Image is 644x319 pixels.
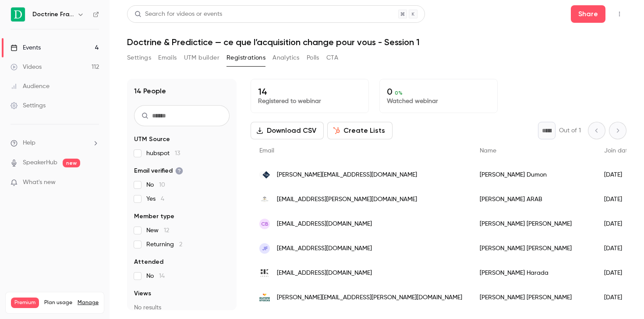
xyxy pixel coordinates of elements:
[146,149,180,158] span: hubspot
[395,90,403,96] span: 0 %
[277,269,372,278] span: [EMAIL_ADDRESS][DOMAIN_NAME]
[471,285,595,310] div: [PERSON_NAME] [PERSON_NAME]
[134,10,222,19] div: Search for videos or events
[262,245,268,252] span: JF
[11,298,39,308] span: Premium
[595,163,640,187] div: [DATE]
[559,126,581,135] p: Out of 1
[259,148,274,154] span: Email
[159,273,165,279] span: 14
[146,272,165,280] span: No
[11,101,46,110] div: Settings
[175,150,180,156] span: 13
[63,159,80,167] span: new
[277,195,417,204] span: [EMAIL_ADDRESS][PERSON_NAME][DOMAIN_NAME]
[161,196,164,202] span: 4
[134,212,174,221] span: Member type
[127,37,626,47] h1: Doctrine & Predictice — ce que l’acquisition change pour vous - Session 1
[23,178,56,187] span: What's new
[11,43,41,52] div: Events
[326,51,338,65] button: CTA
[259,268,270,278] img: hklegal.fr
[259,292,270,303] img: europesnacks.com
[604,148,631,154] span: Join date
[327,122,393,139] button: Create Lists
[595,212,640,236] div: [DATE]
[471,163,595,187] div: [PERSON_NAME] Dumon
[179,241,182,248] span: 2
[258,97,361,106] p: Registered to webinar
[134,167,183,175] span: Email verified
[159,182,165,188] span: 10
[11,7,25,21] img: Doctrine France
[146,240,182,249] span: Returning
[259,194,270,205] img: sabrina-arab-avocat.fr
[259,170,270,180] img: cmd-avocats.com
[258,86,361,97] p: 14
[23,138,35,148] span: Help
[471,261,595,285] div: [PERSON_NAME] Harada
[251,122,324,139] button: Download CSV
[277,170,417,180] span: [PERSON_NAME][EMAIL_ADDRESS][DOMAIN_NAME]
[595,285,640,310] div: [DATE]
[78,299,99,306] a: Manage
[277,244,372,253] span: [EMAIL_ADDRESS][DOMAIN_NAME]
[277,220,372,229] span: [EMAIL_ADDRESS][DOMAIN_NAME]
[387,97,490,106] p: Watched webinar
[307,51,319,65] button: Polls
[134,135,170,144] span: UTM Source
[595,187,640,212] div: [DATE]
[146,181,165,189] span: No
[272,51,300,65] button: Analytics
[127,51,151,65] button: Settings
[164,227,169,234] span: 12
[571,5,605,23] button: Share
[158,51,177,65] button: Emails
[471,212,595,236] div: [PERSON_NAME] [PERSON_NAME]
[480,148,496,154] span: Name
[32,10,74,19] h6: Doctrine France
[471,187,595,212] div: [PERSON_NAME] ARAB
[146,226,169,235] span: New
[23,158,57,167] a: SpeakerHub
[134,289,151,298] span: Views
[134,303,230,312] p: No results
[134,258,163,266] span: Attended
[184,51,219,65] button: UTM builder
[88,179,99,187] iframe: Noticeable Trigger
[11,82,50,91] div: Audience
[226,51,265,65] button: Registrations
[471,236,595,261] div: [PERSON_NAME] [PERSON_NAME]
[134,86,166,96] h1: 14 People
[44,299,72,306] span: Plan usage
[387,86,490,97] p: 0
[595,236,640,261] div: [DATE]
[11,138,99,148] li: help-dropdown-opener
[261,220,269,228] span: CB
[277,293,462,302] span: [PERSON_NAME][EMAIL_ADDRESS][PERSON_NAME][DOMAIN_NAME]
[146,195,164,203] span: Yes
[595,261,640,285] div: [DATE]
[11,63,42,71] div: Videos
